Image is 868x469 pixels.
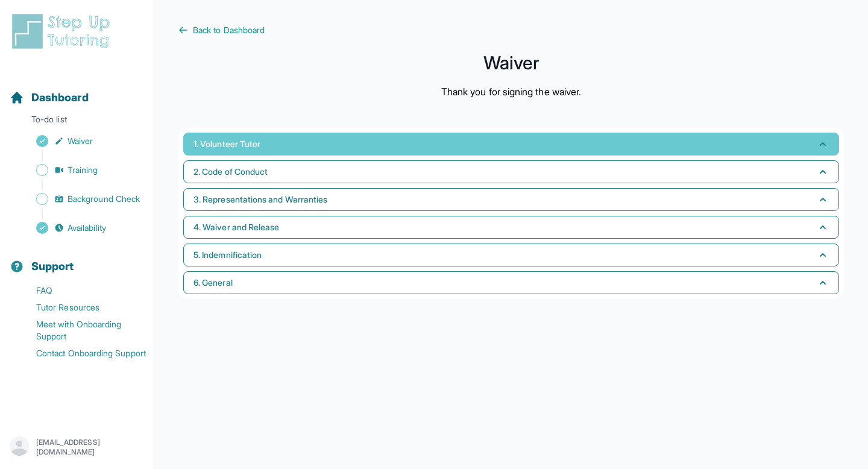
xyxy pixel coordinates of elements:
[36,438,144,457] p: [EMAIL_ADDRESS][DOMAIN_NAME]
[183,188,839,211] button: 3. Representations and Warranties
[5,239,149,280] button: Support
[441,84,581,99] p: Thank you for signing the waiver.
[193,249,262,261] span: 5. Indemnification
[10,89,89,106] a: Dashboard
[193,194,327,206] span: 3. Representations and Warranties
[10,219,154,236] a: Availability
[10,345,154,362] a: Contact Onboarding Support
[10,162,154,178] a: Training
[10,282,154,299] a: FAQ
[10,436,144,458] button: [EMAIL_ADDRESS][DOMAIN_NAME]
[68,135,93,147] span: Waiver
[68,193,140,205] span: Background Check
[5,70,149,111] button: Dashboard
[68,164,98,176] span: Training
[31,258,74,275] span: Support
[193,138,260,150] span: 1. Volunteer Tutor
[193,277,233,289] span: 6. General
[178,55,844,70] h1: Waiver
[178,24,844,36] a: Back to Dashboard
[10,12,117,51] img: logo
[10,133,154,150] a: Waiver
[183,216,839,239] button: 4. Waiver and Release
[31,89,89,106] span: Dashboard
[183,244,839,266] button: 5. Indemnification
[193,166,268,178] span: 2. Code of Conduct
[183,271,839,294] button: 6. General
[193,221,279,233] span: 4. Waiver and Release
[10,299,154,316] a: Tutor Resources
[10,316,154,345] a: Meet with Onboarding Support
[183,133,839,156] button: 1. Volunteer Tutor
[5,113,149,130] p: To-do list
[10,190,154,207] a: Background Check
[193,24,265,36] span: Back to Dashboard
[68,222,106,234] span: Availability
[183,160,839,183] button: 2. Code of Conduct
